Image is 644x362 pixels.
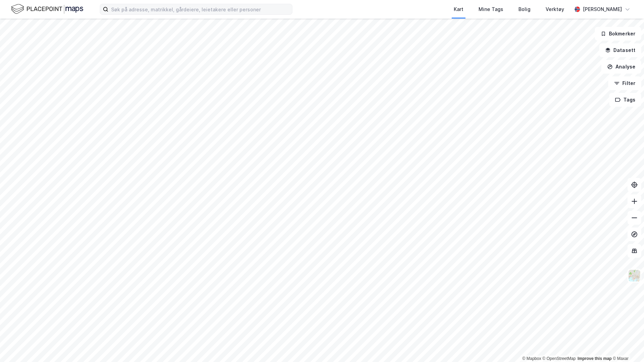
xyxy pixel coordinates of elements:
[518,5,530,13] div: Bolig
[583,5,622,13] div: [PERSON_NAME]
[108,4,292,14] input: Søk på adresse, matrikkel, gårdeiere, leietakere eller personer
[11,3,83,15] img: logo.f888ab2527a4732fd821a326f86c7f29.svg
[610,329,644,362] iframe: Chat Widget
[479,5,503,13] div: Mine Tags
[546,5,564,13] div: Verktøy
[610,329,644,362] div: Kontrollprogram for chat
[454,5,463,13] div: Kart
